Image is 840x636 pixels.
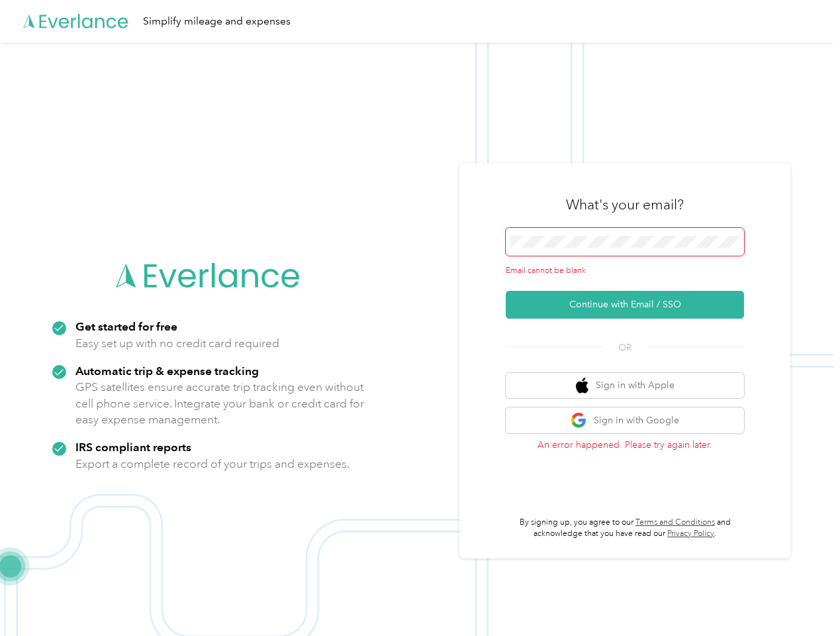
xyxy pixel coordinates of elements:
[75,379,365,428] p: GPS satellites ensure accurate trip tracking even without cell phone service. Integrate your bank...
[506,291,744,319] button: Continue with Email / SSO
[506,265,744,277] div: Email cannot be blank
[75,364,259,378] strong: Automatic trip & expense tracking
[75,456,350,472] p: Export a complete record of your trips and expenses.
[75,319,177,333] strong: Get started for free
[75,335,279,352] p: Easy set up with no credit card required
[506,407,744,433] button: google logoSign in with Google
[75,440,191,454] strong: IRS compliant reports
[576,378,589,394] img: apple logo
[506,373,744,399] button: apple logoSign in with Apple
[667,529,714,539] a: Privacy Policy
[635,517,715,527] a: Terms and Conditions
[602,341,648,354] span: OR
[143,13,291,30] div: Simplify mileage and expenses
[566,195,684,214] h3: What's your email?
[506,517,744,540] p: By signing up, you agree to our and acknowledge that you have read our .
[506,438,744,452] p: An error happened. Please try again later.
[571,412,587,429] img: google logo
